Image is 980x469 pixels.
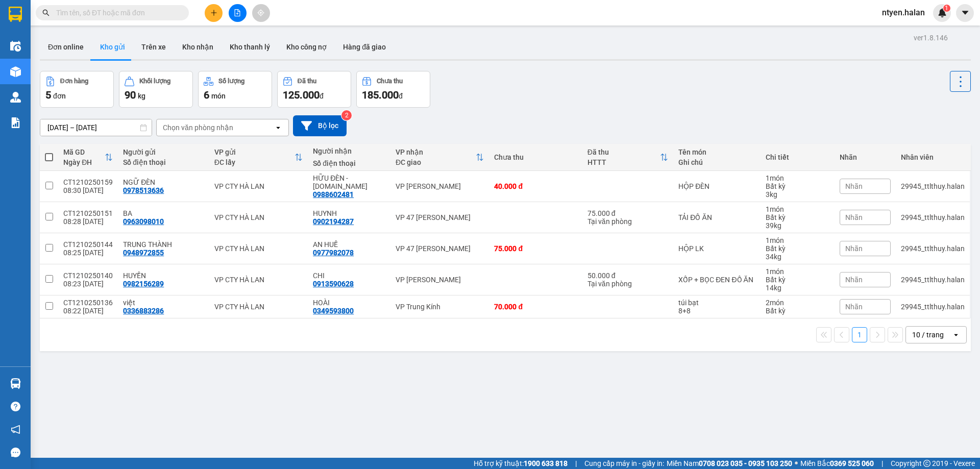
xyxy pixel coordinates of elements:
[678,307,755,315] div: 8+8
[766,267,829,276] div: 1 món
[390,144,489,171] th: Toggle SortBy
[198,71,272,108] button: Số lượng6món
[494,244,577,253] div: 75.000 đ
[277,71,351,108] button: Đã thu125.000đ
[313,174,385,190] div: HỮU ĐÈN - 314.TC
[63,280,113,288] div: 08:23 [DATE]
[362,89,399,101] span: 185.000
[396,244,484,253] div: VP 47 [PERSON_NAME]
[42,9,50,16] span: search
[313,240,385,249] div: AN HUẾ
[956,4,974,22] button: caret-down
[252,4,270,22] button: aim
[766,182,829,190] div: Bất kỳ
[766,284,829,292] div: 14 kg
[341,110,352,120] sup: 2
[210,9,217,16] span: plus
[699,459,792,467] strong: 0708 023 035 - 0935 103 250
[587,280,669,288] div: Tại văn phòng
[396,213,484,221] div: VP 47 [PERSON_NAME]
[63,217,113,226] div: 08:28 [DATE]
[396,148,476,156] div: VP nhận
[40,71,114,108] button: Đơn hàng5đơn
[313,217,354,226] div: 0902194287
[938,8,947,17] img: icon-new-feature
[63,209,113,217] div: CT1210250151
[766,236,829,244] div: 1 món
[214,213,303,221] div: VP CTY HÀ LAN
[766,174,829,182] div: 1 món
[222,35,278,59] button: Kho thanh lý
[766,299,829,307] div: 2 món
[56,7,177,18] input: Tìm tên, số ĐT hoặc mã đơn
[587,271,669,280] div: 50.000 đ
[123,307,164,315] div: 0336883286
[587,158,660,166] div: HTTT
[766,190,829,199] div: 3 kg
[218,78,244,85] div: Số lượng
[10,92,21,103] img: warehouse-icon
[214,276,303,284] div: VP CTY HÀ LAN
[205,4,223,22] button: plus
[901,153,965,161] div: Nhân viên
[914,32,948,43] div: ver 1.8.146
[63,271,113,280] div: CT1210250140
[901,244,965,253] div: 29945_ttlthuy.halan
[766,213,829,221] div: Bất kỳ
[943,5,950,12] sup: 1
[123,280,164,288] div: 0982156289
[800,458,874,469] span: Miền Bắc
[63,299,113,307] div: CT1210250136
[678,299,755,307] div: túi bạt
[845,276,863,284] span: Nhãn
[766,244,829,253] div: Bất kỳ
[138,92,145,100] span: kg
[214,158,295,166] div: ĐC lấy
[399,92,403,100] span: đ
[830,459,874,467] strong: 0369 525 060
[945,5,948,12] span: 1
[952,331,960,339] svg: open
[845,213,863,221] span: Nhãn
[377,78,403,85] div: Chưa thu
[678,213,755,221] div: TẢI ĐỒ ĂN
[881,458,883,469] span: |
[575,458,577,469] span: |
[9,7,22,22] img: logo-vxr
[766,276,829,284] div: Bất kỳ
[313,147,385,155] div: Người nhận
[912,330,944,340] div: 10 / trang
[40,119,152,136] input: Select a date range.
[58,144,118,171] th: Toggle SortBy
[587,148,660,156] div: Đã thu
[845,244,863,253] span: Nhãn
[396,276,484,284] div: VP [PERSON_NAME]
[123,148,204,156] div: Người gửi
[163,122,233,133] div: Chọn văn phòng nhận
[123,186,164,194] div: 0978513636
[584,458,664,469] span: Cung cấp máy in - giấy in:
[313,159,385,167] div: Số điện thoại
[313,249,354,257] div: 0977982078
[119,71,193,108] button: Khối lượng90kg
[678,148,755,156] div: Tên món
[678,276,755,284] div: XỐP + BỌC ĐEN ĐỒ ĂN
[678,182,755,190] div: HỘP ĐÈN
[214,148,295,156] div: VP gửi
[293,115,347,136] button: Bộ lọc
[874,6,933,19] span: ntyen.halan
[766,221,829,230] div: 39 kg
[335,35,394,59] button: Hàng đã giao
[11,402,20,411] span: question-circle
[10,117,21,128] img: solution-icon
[356,71,430,108] button: Chưa thu185.000đ
[766,205,829,213] div: 1 món
[63,240,113,249] div: CT1210250144
[678,244,755,253] div: HỘP LK
[63,158,105,166] div: Ngày ĐH
[133,35,174,59] button: Trên xe
[298,78,316,85] div: Đã thu
[587,209,669,217] div: 75.000 đ
[313,307,354,315] div: 0349593800
[283,89,320,101] span: 125.000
